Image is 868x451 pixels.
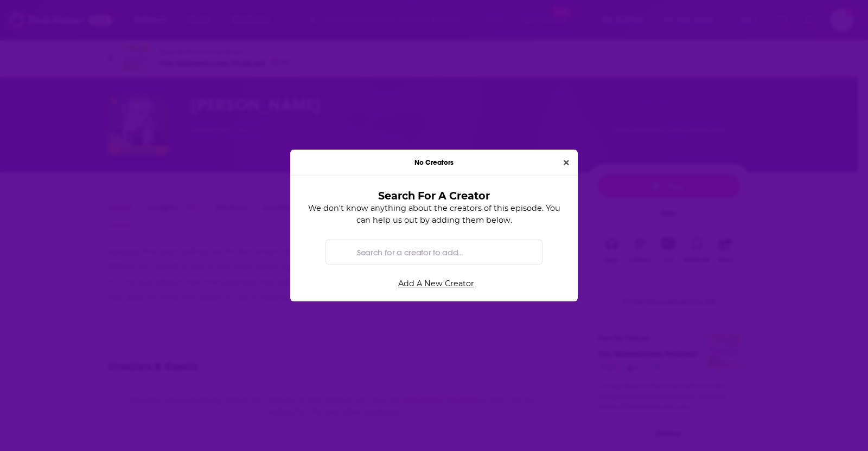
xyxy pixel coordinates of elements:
h3: Search For A Creator [321,189,547,202]
div: No Creators [290,150,578,176]
input: Search for a creator to add... [353,240,533,264]
p: We don't know anything about the creators of this episode. You can help us out by adding them below. [303,202,565,227]
button: Close [559,157,573,169]
div: Search by entity type [325,240,542,265]
a: Add A New Creator [308,271,565,295]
